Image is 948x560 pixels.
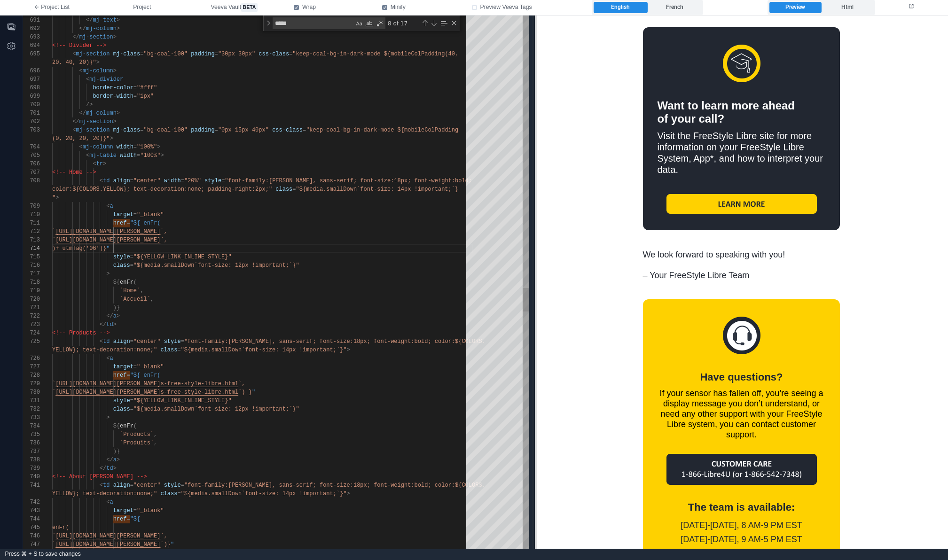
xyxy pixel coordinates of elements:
span: width [117,144,133,150]
div: 696 [23,67,40,75]
span: "100%" [137,144,157,150]
span: a [110,355,113,362]
span: "keep-coal-bg-in-dark-mode ${mobileColPadding(40, [292,51,458,57]
span: = [133,507,137,514]
span: nt-weight:bold; [421,178,472,184]
span: target [113,364,133,370]
span: [URL][DOMAIN_NAME][PERSON_NAME] [55,389,160,396]
span: = [126,372,130,379]
span: `, [160,228,167,235]
span: "${ enFr( [130,220,161,226]
span: mj-class [113,51,141,57]
div: 746 [23,532,40,540]
span: "${ [130,516,141,522]
span: `, [160,237,167,243]
span: "${media.smallDown`font-size: 12px !important;`}" [133,262,299,269]
span: class [113,262,130,269]
span: "bg-coal-100" [143,51,188,57]
div: 715 [23,253,40,261]
span: "20%" [184,178,201,184]
div: 709 [23,202,40,210]
div: 738 [23,456,40,464]
span: "center" [133,482,161,489]
span: [URL][DOMAIN_NAME][PERSON_NAME] [55,381,160,387]
div: 717 [23,270,40,278]
div: 8 of 17 [387,17,420,29]
span: `Accueil` [120,296,150,303]
span: td [103,338,110,345]
span: ${ [113,279,120,286]
span: = [140,51,143,57]
span: > [55,194,59,201]
div: 734 [23,422,40,430]
span: YELLOW}; text-decoration:none;" [52,347,157,353]
span: , [154,440,157,446]
span: "center" [133,338,161,345]
div: 697 [23,75,40,84]
span: "0px 15px 40px" [218,127,269,133]
span: </ [72,34,79,40]
span: enFr [120,279,133,286]
textarea: Editor content;Press Alt+F1 for Accessibility Options. [161,244,161,253]
span: (0, 20, 20, 20)}" [52,135,110,142]
span: YELLOW}; text-decoration:none;" [52,490,157,497]
span: mj-column [86,25,117,32]
span: [URL][DOMAIN_NAME][PERSON_NAME] [55,228,160,235]
span: enFr [120,423,133,429]
div: 725 [23,337,40,346]
span: > [160,152,164,159]
span: "_blank" [137,507,164,514]
span: href [113,372,127,379]
div: 708 [23,177,40,185]
div: Want to learn more ahead of your call? [123,84,291,110]
div: We look forward to speaking with you! – Your FreeStyle Libre Team [108,234,306,265]
span: > [117,313,120,319]
div: 743 [23,506,40,515]
img: LEARN MORE [132,179,282,198]
span: nt-weight:bold; color:${COLORS. [381,482,486,489]
div: 745 [23,523,40,532]
span: < [106,499,110,506]
span: , [140,288,143,294]
span: `, [160,533,167,539]
span: href [113,220,127,226]
div: 733 [23,413,40,422]
span: mj-section [79,34,113,40]
div: Toggle Replace [264,16,273,31]
span: "${ enFr( [130,372,161,379]
span: mj-section [79,118,113,125]
span: = [126,220,130,226]
span: "bg-coal-100" [143,127,188,133]
span: < [100,178,103,184]
span: mj-column [83,68,113,74]
span: border-width [93,93,133,100]
span: class [275,186,292,193]
span: = [130,406,133,412]
span: style [113,254,130,260]
span: [URL][DOMAIN_NAME][PERSON_NAME] [55,533,160,539]
div: Match Case (⌥⌘C) [354,19,364,28]
div: Find in Selection (⌥⌘L) [439,18,449,28]
div: 711 [23,219,40,227]
span: ` [52,533,55,539]
span: </ [72,118,79,125]
span: = [130,178,133,184]
span: > [106,271,110,277]
span: [URL][DOMAIN_NAME][PERSON_NAME] [55,237,160,243]
span: > [117,110,120,117]
span: "#fff" [137,85,157,91]
span: "center" [133,178,161,184]
span: href [113,516,127,522]
span: style [164,482,181,489]
div: 732 [23,405,40,413]
span: td [103,178,110,184]
div: 703 [23,126,40,134]
div: 716 [23,261,40,270]
div: 699 [23,92,40,101]
span: mj-divider [89,76,123,83]
span: 20, 40, 20)}" [52,59,96,66]
span: , [154,431,157,438]
span: "_blank" [137,211,164,218]
span: )} [113,304,120,311]
span: Project [133,3,151,12]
